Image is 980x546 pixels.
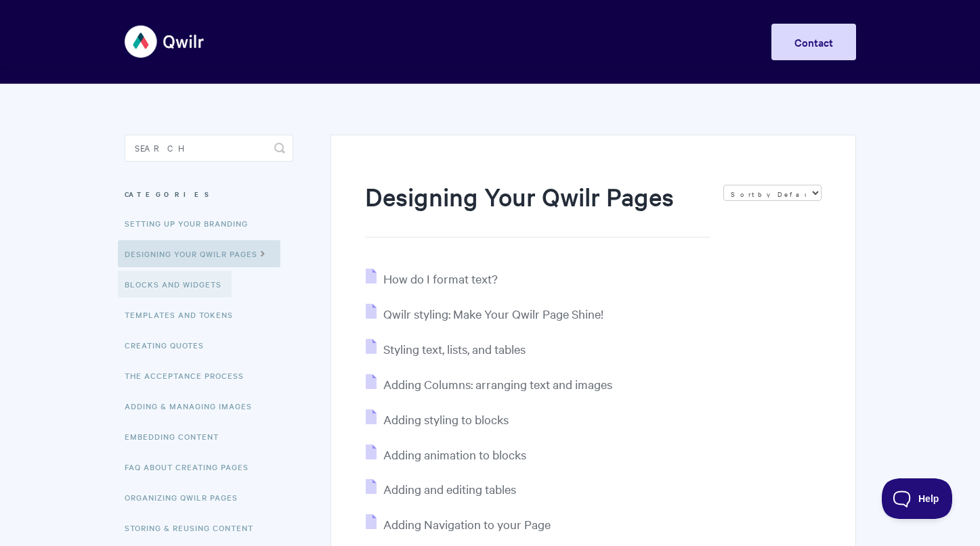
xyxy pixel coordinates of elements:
a: Organizing Qwilr Pages [125,484,248,511]
a: Adding animation to blocks [366,447,526,462]
input: Search [125,135,293,162]
a: Designing Your Qwilr Pages [118,240,280,267]
span: Adding Navigation to your Page [383,516,551,532]
a: Storing & Reusing Content [125,514,263,541]
a: Setting up your Branding [125,210,258,237]
a: Adding & Managing Images [125,392,262,419]
span: Adding animation to blocks [383,447,526,462]
a: Adding Navigation to your Page [366,516,551,532]
span: Adding Columns: arranging text and images [383,376,612,392]
span: Styling text, lists, and tables [383,341,526,357]
span: Adding styling to blocks [383,411,509,427]
a: How do I format text? [366,271,498,286]
a: Blocks and Widgets [118,271,232,298]
img: Qwilr Help Center [125,16,205,67]
span: Adding and editing tables [383,481,516,497]
a: Templates and Tokens [125,301,243,328]
span: How do I format text? [383,271,498,286]
h1: Designing Your Qwilr Pages [365,179,709,237]
a: Qwilr styling: Make Your Qwilr Page Shine! [366,306,603,321]
a: FAQ About Creating Pages [125,453,259,480]
a: Embedding Content [125,423,229,450]
select: Page reloads on selection [723,185,822,201]
a: Creating Quotes [125,332,214,359]
h3: Categories [125,182,293,206]
a: Contact [771,24,856,60]
a: Adding styling to blocks [366,411,509,427]
a: Adding and editing tables [366,481,516,497]
span: Qwilr styling: Make Your Qwilr Page Shine! [383,306,603,321]
a: Adding Columns: arranging text and images [366,376,612,392]
a: Styling text, lists, and tables [366,341,526,357]
a: The Acceptance Process [125,362,254,389]
iframe: Toggle Customer Support [882,478,953,519]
